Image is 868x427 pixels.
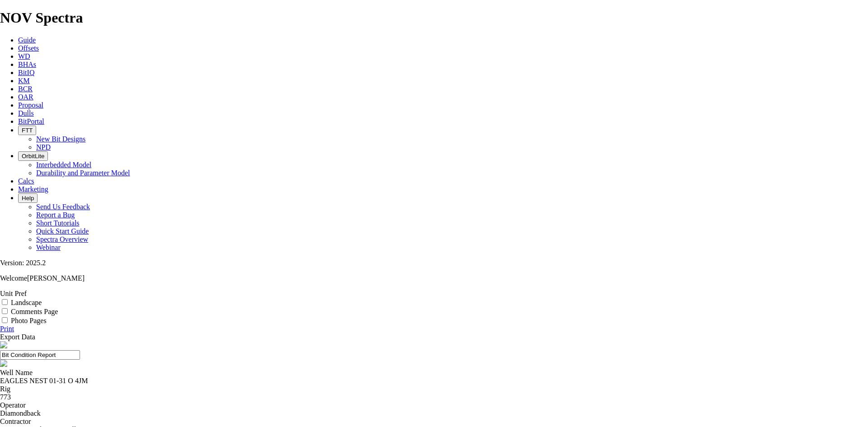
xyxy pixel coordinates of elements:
[36,211,75,219] a: Report a Bug
[36,135,85,143] a: New Bit Designs
[18,77,30,84] a: KM
[11,299,42,306] label: Landscape
[36,161,91,169] a: Interbedded Model
[18,69,34,76] a: BitIQ
[36,235,88,243] a: Spectra Overview
[18,109,34,117] a: Dulls
[18,177,34,185] a: Calcs
[22,127,33,134] span: FTT
[18,36,36,44] a: Guide
[36,244,61,251] a: Webinar
[18,93,33,101] a: OAR
[11,317,47,324] label: Photo Pages
[36,227,89,235] a: Quick Start Guide
[18,151,48,161] button: OrbitLite
[18,117,44,125] a: BitPortal
[18,185,48,193] a: Marketing
[18,44,39,52] a: Offsets
[18,126,36,135] button: FTT
[27,274,85,282] span: [PERSON_NAME]
[18,85,33,93] a: BCR
[36,219,80,227] a: Short Tutorials
[22,153,44,160] span: OrbitLite
[18,101,43,109] a: Proposal
[36,143,51,151] a: NPD
[18,193,38,203] button: Help
[22,195,34,202] span: Help
[36,203,90,211] a: Send Us Feedback
[18,61,36,68] a: BHAs
[11,308,58,315] label: Comments Page
[18,52,30,60] a: WD
[36,169,130,177] a: Durability and Parameter Model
